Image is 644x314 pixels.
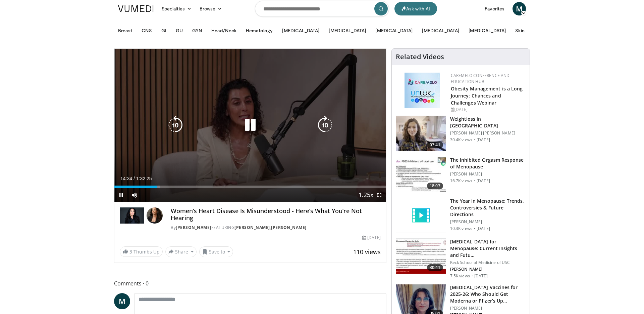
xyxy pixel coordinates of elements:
span: 30:41 [427,264,443,271]
span: Comments 0 [114,279,386,288]
img: video_placeholder_short.svg [396,198,446,233]
h3: The Inhibited Orgasm Response of Menopause [450,157,526,170]
a: 3 Thumbs Up [120,246,163,257]
h4: Related Videos [396,53,444,61]
h3: Weightloss in [GEOGRAPHIC_DATA] [450,116,526,129]
h3: The Year in Menopause: Trends, Controversies & Future Directions [450,198,526,218]
button: GU [172,24,187,37]
button: Skin [511,24,528,37]
a: M [114,293,130,309]
button: [MEDICAL_DATA] [465,24,510,37]
div: · [474,226,475,231]
button: [MEDICAL_DATA] [278,24,323,37]
p: [PERSON_NAME] [450,171,526,177]
div: · [474,178,475,184]
img: 47271b8a-94f4-49c8-b914-2a3d3af03a9e.150x105_q85_crop-smart_upscale.jpg [396,239,446,274]
a: 18:07 The Inhibited Orgasm Response of Menopause [PERSON_NAME] 16.7K views · [DATE] [396,157,526,192]
p: Keck School of Medicine of USC [450,260,526,265]
video-js: Video Player [114,49,386,202]
button: Breast [114,24,136,37]
span: 14:34 [120,176,132,181]
p: 10.3K views [450,226,472,231]
a: [PERSON_NAME] [176,225,211,230]
span: 3 [129,248,132,255]
img: 9983fed1-7565-45be-8934-aef1103ce6e2.150x105_q85_crop-smart_upscale.jpg [396,116,446,151]
button: GYN [188,24,206,37]
p: 16.7K views [450,178,472,184]
h3: [MEDICAL_DATA] Vaccines for 2025-26: Who Should Get Moderna or Pfizer’s Up… [450,284,526,304]
span: / [133,176,135,181]
img: Avatar [147,207,163,224]
button: GI [157,24,170,37]
div: [DATE] [362,235,380,241]
button: Fullscreen [373,188,386,202]
button: Share [165,246,197,257]
span: 110 views [353,248,381,256]
span: 07:41 [427,142,443,148]
button: [MEDICAL_DATA] [371,24,417,37]
button: Pause [114,188,128,202]
div: Progress Bar [114,186,386,188]
h3: [MEDICAL_DATA] for Menopause: Current Insights and Futu… [450,238,526,259]
p: [PERSON_NAME] [450,219,526,225]
button: Ask with AI [394,2,437,15]
input: Search topics, interventions [255,1,389,17]
a: Browse [196,2,226,15]
p: [PERSON_NAME] [450,306,526,311]
a: 30:41 [MEDICAL_DATA] for Menopause: Current Insights and Futu… Keck School of Medicine of USC [PE... [396,238,526,279]
a: [PERSON_NAME] [271,225,307,230]
button: [MEDICAL_DATA] [325,24,370,37]
div: · [471,273,473,279]
a: Obesity Management is a Long Journey: Chances and Challenges Webinar [451,85,523,106]
img: 45df64a9-a6de-482c-8a90-ada250f7980c.png.150x105_q85_autocrop_double_scale_upscale_version-0.2.jpg [405,73,440,108]
a: [PERSON_NAME] [234,225,270,230]
p: [DATE] [477,226,490,231]
button: Mute [128,188,141,202]
a: Specialties [158,2,196,15]
div: By FEATURING , [171,225,380,231]
a: The Year in Menopause: Trends, Controversies & Future Directions [PERSON_NAME] 10.3K views · [DATE] [396,198,526,233]
img: Dr. Gabrielle Lyon [120,207,144,224]
p: [DATE] [474,273,488,279]
span: 18:07 [427,183,443,189]
button: Hematology [242,24,277,37]
button: CNS [138,24,156,37]
p: 30.4K views [450,137,472,143]
p: [DATE] [477,178,490,184]
p: 7.5K views [450,273,470,279]
div: · [474,137,475,143]
a: Favorites [481,2,508,15]
a: 07:41 Weightloss in [GEOGRAPHIC_DATA] [PERSON_NAME] [PERSON_NAME] 30.4K views · [DATE] [396,116,526,151]
p: [PERSON_NAME] [450,267,526,272]
p: [DATE] [477,137,490,143]
a: CaReMeLO Conference and Education Hub [451,73,510,84]
a: M [513,2,526,15]
button: Playback Rate [359,188,373,202]
button: Save to [199,246,233,257]
div: [DATE] [451,107,524,113]
img: 283c0f17-5e2d-42ba-a87c-168d447cdba4.150x105_q85_crop-smart_upscale.jpg [396,157,446,192]
button: [MEDICAL_DATA] [418,24,463,37]
p: [PERSON_NAME] [PERSON_NAME] [450,130,526,136]
button: Head/Neck [207,24,240,37]
img: VuMedi Logo [118,5,154,12]
span: 1:32:25 [136,176,152,181]
h4: Women’s Heart Disease Is Misunderstood - Here’s What You’re Not Hearing [171,207,380,222]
